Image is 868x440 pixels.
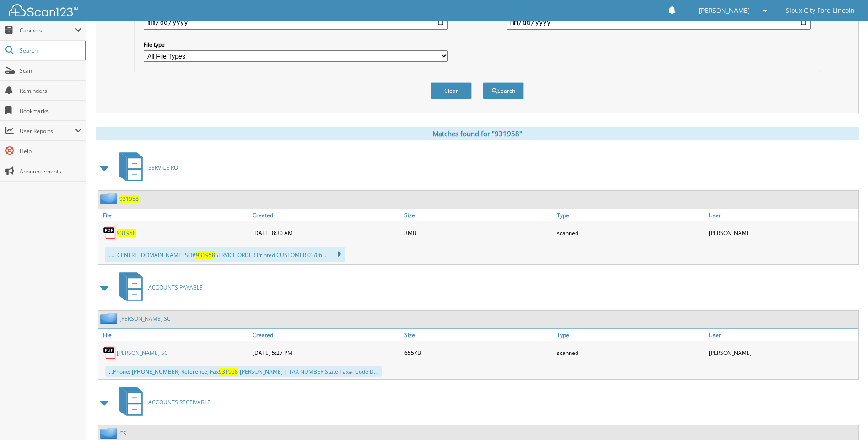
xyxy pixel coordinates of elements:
[402,209,554,221] a: Size
[144,41,448,48] label: File type
[402,343,554,362] div: 655KB
[699,8,750,13] span: [PERSON_NAME]
[507,15,811,30] input: end
[20,87,81,95] span: Reminders
[20,27,75,34] span: Cabinets
[9,4,78,16] img: scan123-logo-white.svg
[706,329,858,341] a: User
[786,8,855,13] span: Sioux City Ford Lincoln
[431,82,472,99] button: Clear
[555,209,706,221] a: Type
[20,147,81,155] span: Help
[100,193,119,204] img: folder2.png
[250,209,402,221] a: Created
[706,224,858,242] div: [PERSON_NAME]
[148,398,210,406] span: ACCOUNTS RECEIVABLE
[119,195,139,203] a: 931958
[96,127,859,140] div: Matches found for "931958"
[20,47,80,54] span: Search
[119,315,171,322] a: [PERSON_NAME] SC
[822,396,868,440] iframe: Chat Widget
[103,226,117,240] img: PDF.png
[98,329,250,341] a: File
[148,284,203,291] span: ACCOUNTS PAYABLE
[250,224,402,242] div: [DATE] 8:30 AM
[555,329,706,341] a: Type
[105,366,382,377] div: ...Phone: [PHONE_NUMBER] Reference; Fax -[PERSON_NAME] | TAX NUMBER State Tax#: Code D...
[402,224,554,242] div: 3MB
[20,107,81,115] span: Bookmarks
[555,224,706,242] div: scanned
[20,167,81,175] span: Announcements
[117,229,136,237] a: 931958
[20,127,75,135] span: User Reports
[402,329,554,341] a: Size
[100,313,119,324] img: folder2.png
[114,384,210,420] a: ACCOUNTS RECEIVABLE
[98,209,250,221] a: File
[706,343,858,362] div: [PERSON_NAME]
[103,346,117,360] img: PDF.png
[20,67,81,75] span: Scan
[148,164,178,172] span: SERVICE RO
[483,82,524,99] button: Search
[250,343,402,362] div: [DATE] 5:27 PM
[250,329,402,341] a: Created
[219,368,238,376] span: 931958
[114,150,178,186] a: SERVICE RO
[555,343,706,362] div: scanned
[117,349,168,357] a: [PERSON_NAME] SC
[100,428,119,439] img: folder2.png
[114,269,203,306] a: ACCOUNTS PAYABLE
[144,15,448,30] input: start
[105,247,345,262] div: ..... CENTRE [DOMAIN_NAME] SO# SERVICE ORDER Printed CUSTOMER 03/06...
[196,251,215,259] span: 931958
[119,429,126,437] a: CS
[706,209,858,221] a: User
